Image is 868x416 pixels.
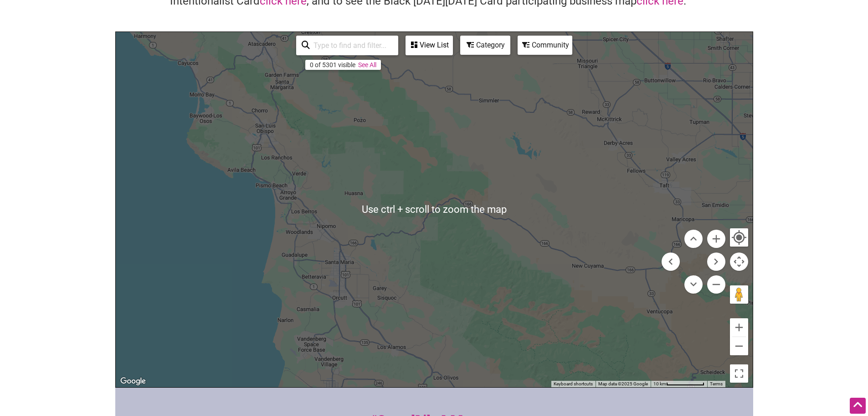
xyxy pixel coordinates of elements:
button: Move down [684,275,703,294]
button: Your Location [730,228,748,247]
button: Map Scale: 10 km per 80 pixels [651,381,707,387]
button: Move up [684,230,703,248]
button: Zoom out [707,275,725,294]
button: Drag Pegman onto the map to open Street View [730,285,748,304]
button: Zoom in [730,318,748,337]
span: 10 km [653,381,666,386]
div: 0 of 5301 visible [310,61,355,68]
div: Filter by category [460,36,510,55]
div: See a list of the visible businesses [406,36,453,55]
img: Google [118,375,148,387]
a: See All [358,61,376,68]
div: Category [461,37,509,54]
button: Move right [707,253,725,271]
a: Open this area in Google Maps (opens a new window) [118,375,148,387]
button: Zoom in [707,230,725,248]
a: Terms (opens in new tab) [710,381,723,386]
div: Type to search and filter [296,36,398,55]
button: Move left [662,253,680,271]
input: Type to find and filter... [310,37,393,54]
div: Filter by Community [518,36,572,55]
span: Map data ©2025 Google [598,381,648,386]
button: Map camera controls [730,253,748,271]
div: Scroll Back to Top [850,398,866,414]
div: View List [406,37,452,54]
button: Toggle fullscreen view [729,364,748,383]
button: Zoom out [730,337,748,355]
div: Community [519,37,571,54]
button: Keyboard shortcuts [554,381,593,387]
